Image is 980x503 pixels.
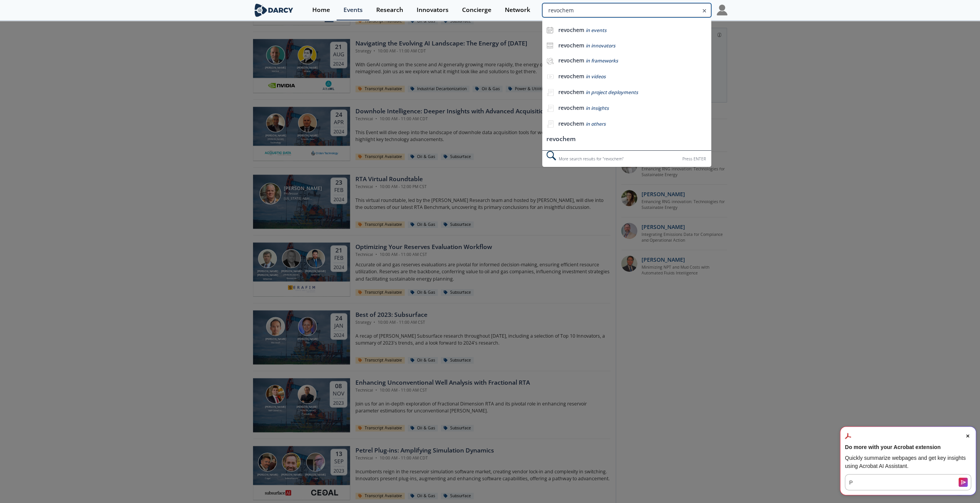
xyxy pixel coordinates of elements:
div: Concierge [462,7,491,13]
b: revochem [558,72,584,80]
li: revochem [542,132,711,146]
div: More search results for " revochem " [542,150,711,167]
span: in innovators [585,42,615,49]
span: in project deployments [585,89,638,96]
span: in frameworks [585,57,618,64]
b: revochem [558,57,584,64]
span: in insights [585,105,608,111]
img: Profile [717,5,727,15]
div: Home [312,7,330,13]
span: in others [585,121,605,127]
img: icon [546,42,553,49]
div: Press ENTER [682,155,706,163]
b: revochem [558,88,584,96]
b: revochem [558,42,584,49]
span: in events [585,27,606,34]
span: in videos [585,73,605,80]
input: Advanced Search [542,3,711,17]
div: Events [343,7,363,13]
b: revochem [558,104,584,111]
b: revochem [558,26,584,34]
div: Innovators [417,7,449,13]
img: icon [546,27,553,34]
img: logo-wide.svg [253,3,295,17]
div: Network [505,7,530,13]
b: revochem [558,120,584,127]
div: Research [376,7,403,13]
